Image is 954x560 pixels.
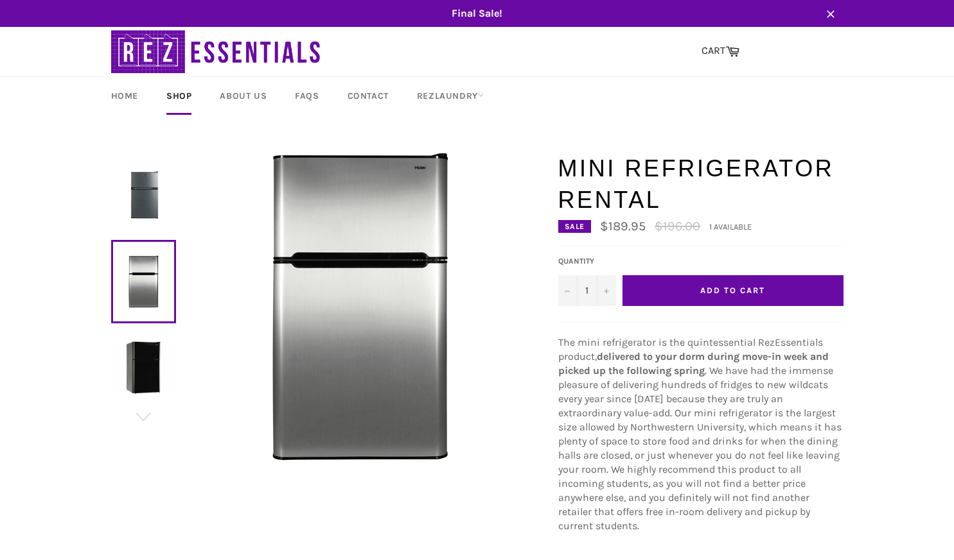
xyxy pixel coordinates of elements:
div: Sale [558,220,591,233]
span: . We have had the immense pleasure of delivering hundreds of fridges to new wildcats every year s... [558,364,842,532]
a: RezLaundry [404,77,497,115]
a: Shop [154,77,204,115]
span: $189.95 [600,219,646,233]
a: Contact [335,77,402,115]
button: Increase quantity [597,275,616,306]
button: Add to Cart [623,275,844,306]
a: Home [98,77,151,115]
span: 1 available [709,222,752,232]
img: RezEssentials [111,27,323,76]
img: Mini Refrigerator Rental [118,169,170,221]
strong: delivered to your dorm during move-in week and picked up the following spring [558,350,829,377]
button: Decrease quantity [558,275,578,306]
span: Final Sale! [98,6,856,21]
span: Add to Cart [700,285,764,295]
img: Mini Refrigerator Rental [206,153,515,461]
a: CART [695,38,746,65]
a: About Us [207,77,279,115]
label: Quantity [558,256,616,267]
a: FAQs [282,77,331,115]
span: The mini refrigerator is the quintessential RezEssentials product, [558,336,823,362]
h1: Mini Refrigerator Rental [558,153,844,216]
img: Mini Refrigerator Rental [118,341,170,393]
s: $196.00 [655,219,700,233]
